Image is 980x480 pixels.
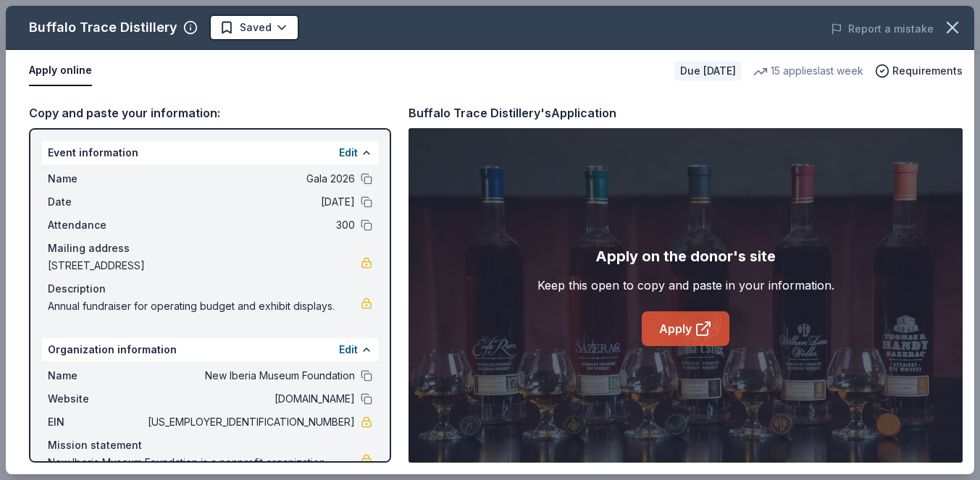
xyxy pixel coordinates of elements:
[48,240,372,257] div: Mailing address
[29,56,92,86] button: Apply online
[48,390,145,408] span: Website
[29,16,177,39] div: Buffalo Trace Distillery
[892,62,963,80] span: Requirements
[48,193,145,211] span: Date
[339,144,358,161] button: Edit
[145,216,355,234] span: 300
[339,341,358,358] button: Edit
[753,62,863,80] div: 15 applies last week
[537,277,834,294] div: Keep this open to copy and paste in your information.
[875,62,963,80] button: Requirements
[409,104,616,122] div: Buffalo Trace Distillery's Application
[145,193,355,211] span: [DATE]
[145,170,355,188] span: Gala 2026
[240,19,272,36] span: Saved
[42,338,378,361] div: Organization information
[48,413,145,431] span: EIN
[42,141,378,164] div: Event information
[145,367,355,384] span: New Iberia Museum Foundation
[48,280,372,298] div: Description
[674,61,742,81] div: Due [DATE]
[145,390,355,408] span: [DOMAIN_NAME]
[145,413,355,431] span: [US_EMPLOYER_IDENTIFICATION_NUMBER]
[831,20,934,38] button: Report a mistake
[48,298,361,315] span: Annual fundraiser for operating budget and exhibit displays.
[48,170,145,188] span: Name
[48,367,145,384] span: Name
[209,14,299,41] button: Saved
[642,311,729,346] a: Apply
[595,245,776,268] div: Apply on the donor's site
[48,216,145,234] span: Attendance
[29,104,391,122] div: Copy and paste your information:
[48,257,361,274] span: [STREET_ADDRESS]
[48,437,372,454] div: Mission statement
